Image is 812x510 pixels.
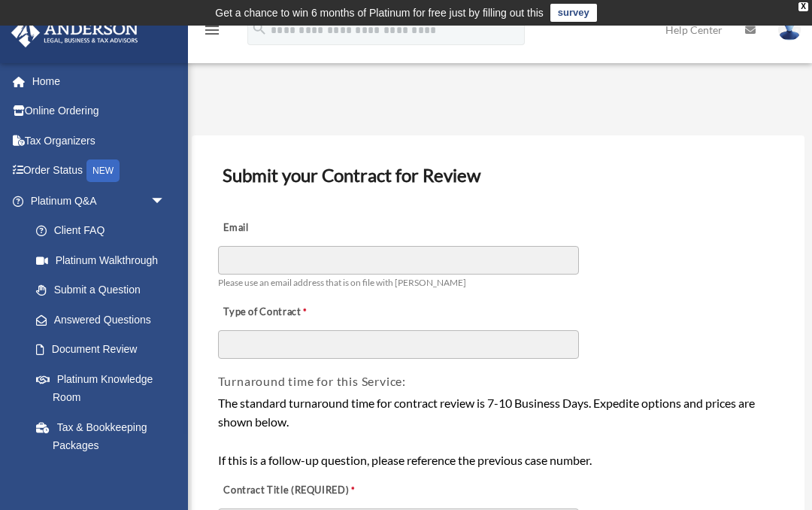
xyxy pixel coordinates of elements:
span: Please use an email address that is on file with [PERSON_NAME] [218,277,466,288]
i: search [251,20,268,37]
a: Client FAQ [21,216,188,246]
span: arrow_drop_down [150,186,180,217]
a: survey [550,4,597,22]
a: Platinum Q&Aarrow_drop_down [11,186,188,216]
div: The standard turnaround time for contract review is 7-10 Business Days. Expedite options and pric... [218,393,779,470]
a: Home [11,66,188,96]
a: Document Review [21,335,180,365]
div: close [798,2,808,11]
img: User Pic [778,19,801,41]
img: Anderson Advisors Platinum Portal [7,18,143,47]
a: Platinum Walkthrough [21,245,188,275]
a: menu [203,26,221,39]
a: Tax & Bookkeeping Packages [21,412,188,460]
a: Platinum Knowledge Room [21,364,188,412]
a: Submit a Question [21,275,188,305]
span: Turnaround time for this Service: [218,374,406,388]
a: Order StatusNEW [11,156,188,187]
a: Online Ordering [11,96,188,126]
a: Tax Organizers [11,126,188,156]
div: NEW [86,159,120,182]
label: Type of Contract [218,302,368,323]
div: Get a chance to win 6 months of Platinum for free just by filling out this [215,4,544,22]
label: Email [218,217,368,238]
a: Answered Questions [21,305,188,335]
label: Contract Title (REQUIRED) [218,480,368,501]
h3: Submit your Contract for Review [217,159,780,191]
i: menu [203,21,221,39]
